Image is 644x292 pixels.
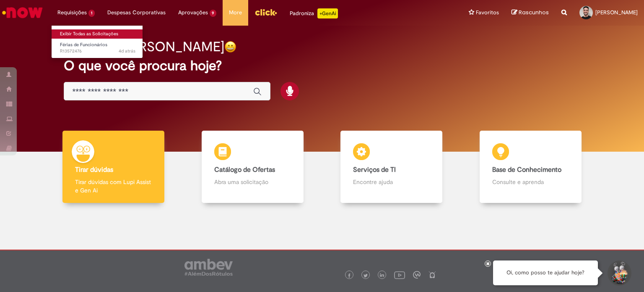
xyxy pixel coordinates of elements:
p: Encontre ajuda [353,178,430,186]
a: Exibir Todas as Solicitações [52,29,144,39]
img: logo_footer_linkedin.png [380,273,384,278]
span: Férias de Funcionários [60,42,107,48]
h2: Bom dia, [PERSON_NAME] [64,39,224,54]
span: Despesas Corporativas [107,8,166,17]
a: Catálogo de Ofertas Abra uma solicitação [183,131,322,203]
b: Serviços de TI [353,166,396,174]
span: 4d atrás [119,48,135,54]
div: Padroniza [290,8,338,18]
span: Favoritos [476,8,499,17]
img: logo_footer_workplace.png [413,271,421,279]
p: Consulte e aprenda [492,178,569,186]
p: Abra uma solicitação [214,178,291,186]
a: Serviços de TI Encontre ajuda [322,131,461,203]
span: R13572476 [60,48,135,55]
img: ServiceNow [1,4,44,21]
a: Base de Conhecimento Consulte e aprenda [461,131,600,203]
img: happy-face.png [224,41,236,53]
p: Tirar dúvidas com Lupi Assist e Gen Ai [75,178,152,195]
img: click_logo_yellow_360x200.png [254,6,277,18]
a: Tirar dúvidas Tirar dúvidas com Lupi Assist e Gen Ai [44,131,183,203]
b: Tirar dúvidas [75,166,113,174]
a: Aberto R13572476 : Férias de Funcionários [52,40,144,56]
span: 9 [210,10,217,17]
span: Rascunhos [519,8,549,16]
b: Catálogo de Ofertas [214,166,275,174]
span: 1 [88,10,95,17]
div: Oi, como posso te ajudar hoje? [493,260,598,285]
h2: O que você procura hoje? [64,58,581,73]
img: logo_footer_ambev_rotulo_gray.png [184,259,233,276]
span: [PERSON_NAME] [595,9,638,16]
img: logo_footer_facebook.png [347,274,351,278]
img: logo_footer_youtube.png [394,269,405,280]
button: Iniciar Conversa de Suporte [606,260,631,286]
a: Rascunhos [512,9,549,17]
time: 27/09/2025 09:02:38 [119,48,135,54]
p: +GenAi [317,8,338,18]
img: logo_footer_naosei.png [428,271,436,279]
img: logo_footer_twitter.png [364,274,368,278]
b: Base de Conhecimento [492,166,561,174]
span: More [229,8,242,17]
span: Aprovações [178,8,208,17]
ul: Requisições [51,25,143,58]
span: Requisições [57,8,87,17]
